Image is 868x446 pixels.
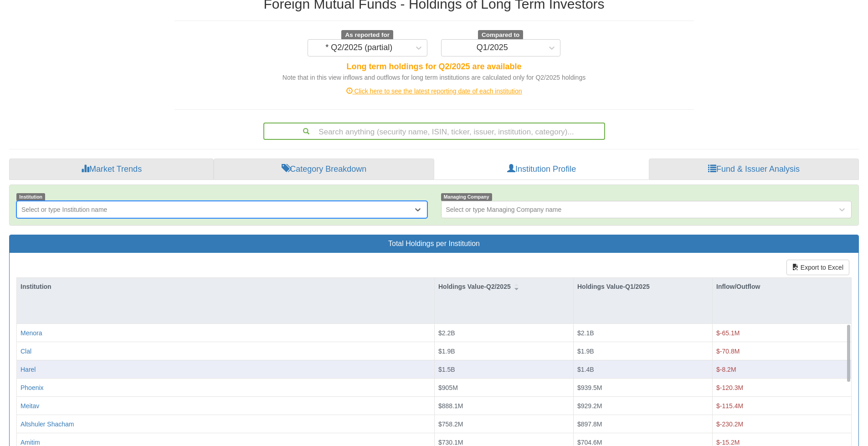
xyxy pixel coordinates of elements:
[577,347,594,354] span: $1.9B
[21,205,107,214] div: Select or type Institution name
[716,347,740,354] span: $-70.8M
[341,30,393,40] span: As reported for
[713,278,851,295] div: Inflow/Outflow
[17,278,434,295] div: Institution
[716,329,740,337] span: $-65.1M
[478,30,523,40] span: Compared to
[716,420,743,427] span: $-230.2M
[577,420,602,427] span: $897.8M
[577,438,602,446] span: $704.6M
[446,205,562,214] div: Select or type Managing Company name
[716,365,736,373] span: $-8.2M
[716,384,743,391] span: $-120.3M
[9,159,214,180] a: Market Trends
[477,43,508,52] div: Q1/2025
[786,260,849,275] button: Export to Excel
[21,419,74,428] button: Altshuler Shacham
[21,328,42,338] button: Menora
[21,346,31,355] button: Clal
[577,384,602,391] span: $939.5M
[16,240,852,248] h3: Total Holdings per Institution
[16,193,45,201] span: Institution
[438,347,455,354] span: $1.9B
[574,278,712,295] div: Holdings Value-Q1/2025
[716,402,743,409] span: $-115.4M
[214,159,434,180] a: Category Breakdown
[438,329,455,337] span: $2.2B
[168,87,701,96] div: Click here to see the latest reporting date of each institution
[438,402,463,409] span: $888.1M
[325,43,392,52] div: * Q2/2025 (partial)
[438,384,458,391] span: $905M
[21,383,44,392] button: Phoenix
[21,364,36,374] button: Harel
[438,420,463,427] span: $758.2M
[649,159,859,180] a: Fund & Issuer Analysis
[438,365,455,373] span: $1.5B
[175,61,694,73] div: Long term holdings for Q2/2025 are available
[441,193,492,201] span: Managing Company
[175,73,694,82] div: Note that in this view inflows and outflows for long term institutions are calculated only for Q2...
[438,438,463,446] span: $730.1M
[264,123,604,139] div: Search anything (security name, ISIN, ticker, issuer, institution, category)...
[434,159,649,180] a: Institution Profile
[21,401,39,410] button: Meitav
[716,438,740,446] span: $-15.2M
[577,402,602,409] span: $929.2M
[577,329,594,337] span: $2.1B
[577,365,594,373] span: $1.4B
[435,278,573,295] div: Holdings Value-Q2/2025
